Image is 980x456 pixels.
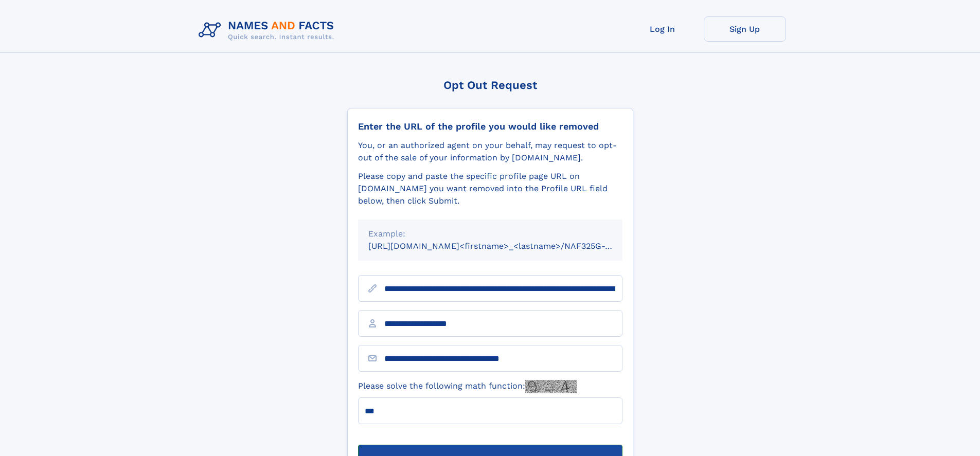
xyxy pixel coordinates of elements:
[368,241,642,251] small: [URL][DOMAIN_NAME]<firstname>_<lastname>/NAF325G-xxxxxxxx
[358,170,622,207] div: Please copy and paste the specific profile page URL on [DOMAIN_NAME] you want removed into the Pr...
[358,139,622,164] div: You, or an authorized agent on your behalf, may request to opt-out of the sale of your informatio...
[621,16,704,42] a: Log In
[347,79,633,92] div: Opt Out Request
[368,228,612,240] div: Example:
[704,16,786,42] a: Sign Up
[194,16,343,44] img: Logo Names and Facts
[358,121,622,132] div: Enter the URL of the profile you would like removed
[358,380,577,393] label: Please solve the following math function:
